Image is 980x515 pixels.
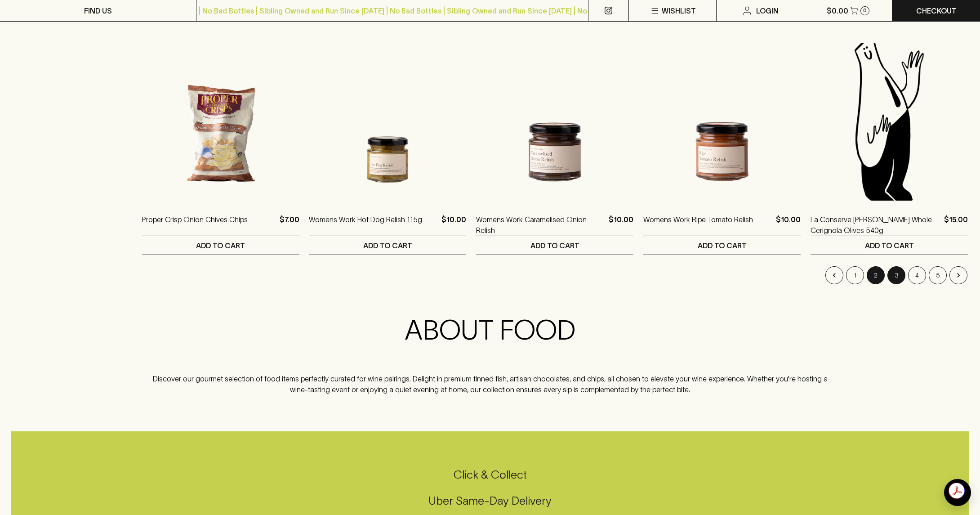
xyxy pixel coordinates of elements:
[309,43,466,201] img: Womens Work Hot Dog Relish 115g
[530,240,579,251] p: ADD TO CART
[142,43,299,201] img: Proper Crisp Onion Chives Chips
[944,214,968,236] p: $15.00
[846,266,864,284] button: Go to page 1
[662,5,696,16] p: Wishlist
[609,214,633,236] p: $10.00
[863,8,867,13] p: 0
[811,43,968,201] img: Blackhearts & Sparrows Man
[11,467,969,482] h5: Click & Collect
[441,214,466,236] p: $10.00
[643,43,801,201] img: Womens Work Ripe Tomato Relish
[827,5,848,16] p: $0.00
[11,493,969,508] h5: Uber Same-Day Delivery
[887,266,905,284] button: Go to page 3
[476,43,633,201] img: Womens Work Caramelised Onion Relish
[280,214,299,236] p: $7.00
[698,240,747,251] p: ADD TO CART
[196,240,245,251] p: ADD TO CART
[476,236,633,255] button: ADD TO CART
[643,214,753,236] a: Womens Work Ripe Tomato Relish
[142,214,248,236] a: Proper Crisp Onion Chives Chips
[867,266,885,284] button: page 2
[811,214,940,236] a: La Conserve [PERSON_NAME] Whole Cerignola Olives 540g
[147,373,833,395] p: Discover our gourmet selection of food items perfectly curated for wine pairings. Delight in prem...
[84,5,112,16] p: FIND US
[643,236,801,255] button: ADD TO CART
[865,240,914,251] p: ADD TO CART
[363,240,412,251] p: ADD TO CART
[825,266,843,284] button: Go to previous page
[147,314,833,346] h2: ABOUT FOOD
[142,236,299,255] button: ADD TO CART
[309,214,422,236] a: Womens Work Hot Dog Relish 115g
[949,266,967,284] button: Go to next page
[929,266,947,284] button: Go to page 5
[309,236,466,255] button: ADD TO CART
[916,5,957,16] p: Checkout
[776,214,801,236] p: $10.00
[142,266,969,284] nav: pagination navigation
[476,214,605,236] a: Womens Work Caramelised Onion Relish
[908,266,926,284] button: Go to page 4
[756,5,779,16] p: Login
[811,236,968,255] button: ADD TO CART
